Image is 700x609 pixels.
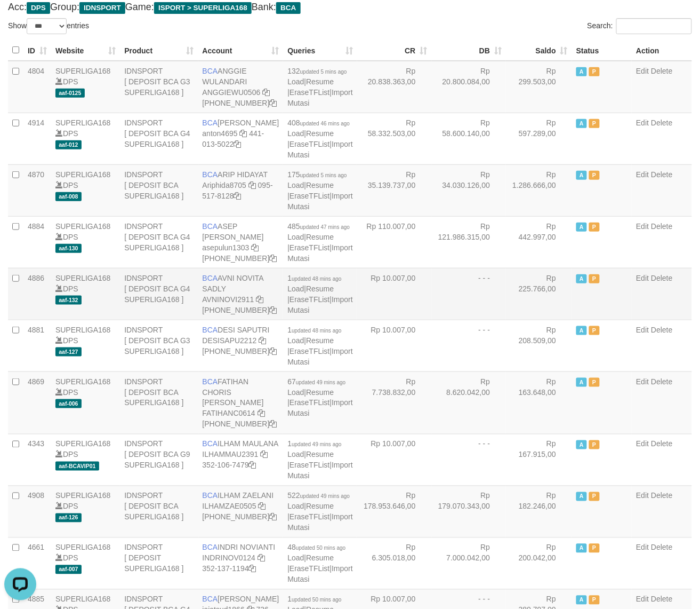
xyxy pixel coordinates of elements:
a: anton4695 [203,129,238,138]
td: Rp 163.648,00 [506,371,572,434]
a: Copy 3521371194 to clipboard [249,565,256,573]
a: SUPERLIGA168 [55,67,111,75]
a: Resume [306,233,334,241]
span: BCA [203,543,218,552]
a: Copy 4062280135 to clipboard [270,306,277,314]
a: Load [287,181,304,189]
a: Edit [636,326,649,334]
a: EraseTFList [289,243,329,252]
td: - - - [432,434,506,486]
span: Paused [589,223,600,232]
span: | | | [287,274,352,314]
span: Active [576,67,587,76]
td: 4886 [23,268,51,320]
a: Resume [306,181,334,189]
label: Show entries [8,18,89,34]
span: 67 [287,377,345,386]
th: Action [632,40,692,61]
a: Load [287,77,304,86]
span: Active [576,223,587,232]
td: DPS [51,61,120,113]
span: aaf-007 [55,565,82,574]
a: Copy 4410135022 to clipboard [234,140,242,148]
a: Load [287,336,304,345]
span: aaf-126 [55,513,82,523]
a: Copy Ariphida8705 to clipboard [248,181,256,189]
a: Edit [636,595,649,604]
span: | | | [287,440,352,480]
span: aaf-0125 [55,89,85,98]
span: Paused [589,544,600,553]
td: 4869 [23,371,51,434]
a: SUPERLIGA168 [55,170,111,179]
span: Paused [589,596,600,605]
a: SUPERLIGA168 [55,440,111,448]
span: BCA [203,118,218,127]
span: DPS [27,2,50,14]
a: Copy DESISAPU2212 to clipboard [259,336,266,345]
span: 1 [287,274,341,282]
select: Showentries [27,18,67,34]
a: Edit [636,377,649,386]
td: ARIP HIDAYAT 095-517-8128 [198,164,284,216]
td: 4343 [23,434,51,486]
td: Rp 182.246,00 [506,486,572,537]
a: Delete [651,67,672,75]
a: Copy 4062280631 to clipboard [270,513,277,521]
td: DESI SAPUTRI [PHONE_NUMBER] [198,320,284,371]
h4: Acc: Group: Game: Bank: [8,2,692,13]
span: Active [576,171,587,180]
span: | | | [287,222,352,263]
input: Search: [616,18,692,34]
td: Rp 20.800.084,00 [432,61,506,113]
span: Active [576,492,587,501]
span: Paused [589,492,600,501]
th: ID: activate to sort column ascending [23,40,51,61]
span: BCA [203,222,218,231]
td: DPS [51,113,120,164]
a: Resume [306,554,334,563]
span: updated 49 mins ago [296,379,345,385]
a: INDRINOV0124 [203,554,256,563]
span: Active [576,119,587,128]
a: Load [287,388,304,397]
span: updated 49 mins ago [292,442,341,448]
span: updated 50 mins ago [292,597,341,603]
a: Import Mutasi [287,192,352,211]
td: 4914 [23,113,51,164]
td: IDNSPORT [ DEPOSIT BCA G4 SUPERLIGA168 ] [120,216,198,268]
span: Paused [589,378,600,387]
td: DPS [51,164,120,216]
span: BCA [203,377,218,386]
span: Active [576,326,587,335]
a: Edit [636,492,649,500]
a: SUPERLIGA168 [55,492,111,500]
a: Load [287,450,304,459]
td: IDNSPORT [ DEPOSIT BCA G4 SUPERLIGA168 ] [120,113,198,164]
span: | | | [287,326,352,366]
span: 1 [287,595,341,604]
a: Copy INDRINOV0124 to clipboard [258,554,265,563]
span: aaf-127 [55,347,82,357]
a: Import Mutasi [287,513,352,532]
span: updated 49 mins ago [300,494,350,500]
td: Rp 10.007,00 [357,268,432,320]
td: DPS [51,434,120,486]
a: SUPERLIGA168 [55,118,111,127]
span: updated 50 mins ago [296,545,345,551]
a: EraseTFList [289,192,329,200]
a: Delete [651,222,672,231]
a: Copy 4062281875 to clipboard [270,254,277,263]
span: | | | [287,377,352,418]
span: updated 47 mins ago [300,224,350,230]
td: FATIHAN CHORIS [PERSON_NAME] [PHONE_NUMBER] [198,371,284,434]
td: ILHAM MAULANA 352-106-7479 [198,434,284,486]
span: aaf-006 [55,399,82,408]
a: Delete [651,377,672,386]
td: Rp 58.600.140,00 [432,113,506,164]
td: Rp 110.007,00 [357,216,432,268]
a: Delete [651,595,672,604]
a: Load [287,554,304,563]
td: 4804 [23,61,51,113]
a: ANGGIEWU0506 [203,88,261,97]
